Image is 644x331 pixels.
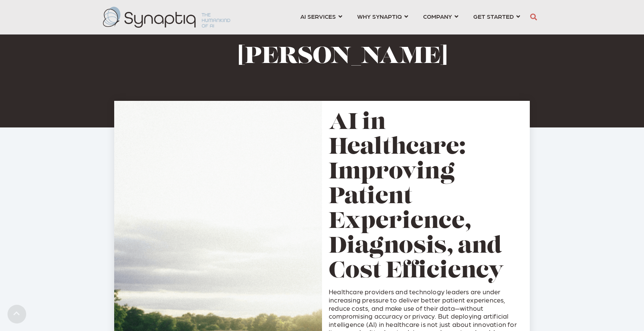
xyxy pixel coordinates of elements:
[423,11,452,21] span: COMPANY
[473,9,520,23] a: GET STARTED
[293,4,528,31] nav: menu
[473,11,514,21] span: GET STARTED
[423,9,458,23] a: COMPANY
[300,9,342,23] a: AI SERVICES
[357,9,408,23] a: WHY SYNAPTIQ
[357,11,402,21] span: WHY SYNAPTIQ
[237,45,498,70] h1: [PERSON_NAME]
[300,11,336,21] span: AI SERVICES
[329,112,504,283] a: AI in Healthcare: Improving Patient Experience, Diagnosis, and Cost Efficiency
[103,7,230,28] img: synaptiq logo-2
